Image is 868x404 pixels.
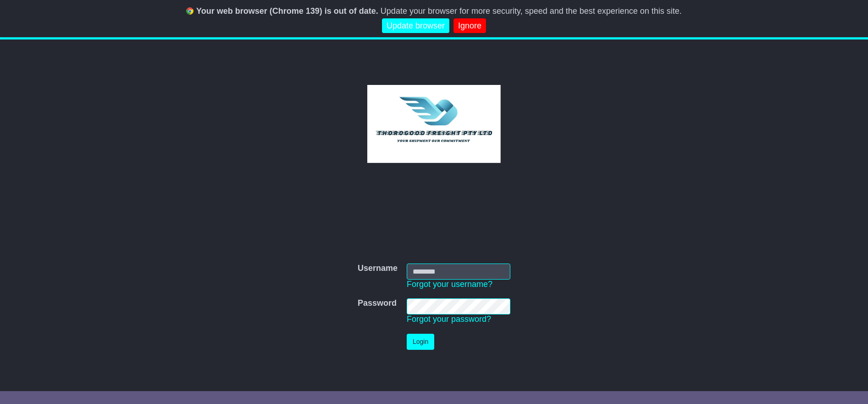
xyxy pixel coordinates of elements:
span: Update your browser for more security, speed and the best experience on this site. [381,6,682,16]
a: Forgot your username? [407,280,492,289]
img: Thorogood Freight Pty Ltd [367,85,501,163]
label: Password [358,298,397,309]
a: Ignore [453,18,486,34]
label: Username [358,264,398,274]
b: Your web browser (Chrome 139) is out of date. [196,6,378,16]
a: Forgot your password? [407,314,491,324]
button: Login [407,334,434,350]
a: Update browser [382,18,449,34]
